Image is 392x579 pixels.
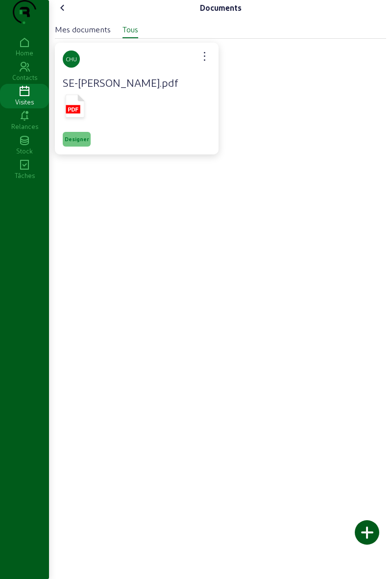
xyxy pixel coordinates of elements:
h4: SE-[PERSON_NAME].pdf [63,76,211,89]
span: Designer [65,136,89,143]
div: Mes documents [55,24,111,35]
div: CHU [63,50,80,68]
div: Tous [122,24,138,35]
div: Documents [200,2,242,14]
